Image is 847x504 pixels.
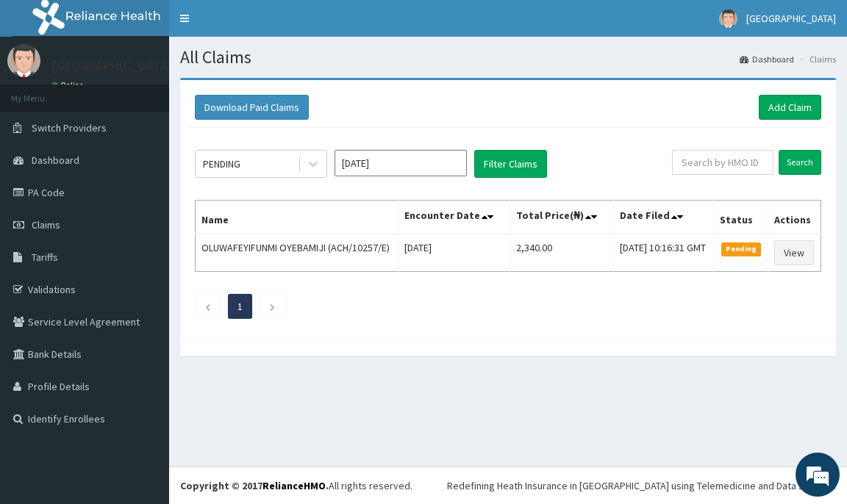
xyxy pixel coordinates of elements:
[613,234,713,272] td: [DATE] 10:16:31 GMT
[195,95,309,120] button: Download Paid Claims
[32,251,58,264] span: Tariffs
[237,300,243,313] a: Page 1 is your current page
[399,201,510,234] th: Encounter Date
[180,479,329,492] strong: Copyright © 2017 .
[196,234,399,272] td: OLUWAFEYIFUNMI OYEBAMIJI (ACH/10257/E)
[796,53,836,65] li: Claims
[203,156,240,171] div: PENDING
[510,201,614,234] th: Total Price(₦)
[196,201,399,234] th: Name
[32,121,107,134] span: Switch Providers
[51,80,87,90] a: Online
[262,479,326,492] a: RelianceHMO
[746,12,836,25] span: [GEOGRAPHIC_DATA]
[335,150,467,176] input: Select Month and Year
[32,218,60,231] span: Claims
[721,242,762,256] span: Pending
[774,240,814,265] a: View
[613,201,713,234] th: Date Filed
[779,150,821,175] input: Search
[447,478,836,493] div: Redefining Heath Insurance in [GEOGRAPHIC_DATA] using Telemedicine and Data Science!
[32,154,79,167] span: Dashboard
[768,201,821,234] th: Actions
[204,300,211,313] a: Previous page
[713,201,768,234] th: Status
[180,48,836,67] h1: All Claims
[510,234,614,272] td: 2,340.00
[51,60,173,73] p: [GEOGRAPHIC_DATA]
[269,300,276,313] a: Next page
[672,150,773,175] input: Search by HMO ID
[719,10,737,28] img: User Image
[7,44,40,77] img: User Image
[740,53,794,65] a: Dashboard
[169,467,847,504] footer: All rights reserved.
[399,234,510,272] td: [DATE]
[759,95,821,120] a: Add Claim
[474,150,547,178] button: Filter Claims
